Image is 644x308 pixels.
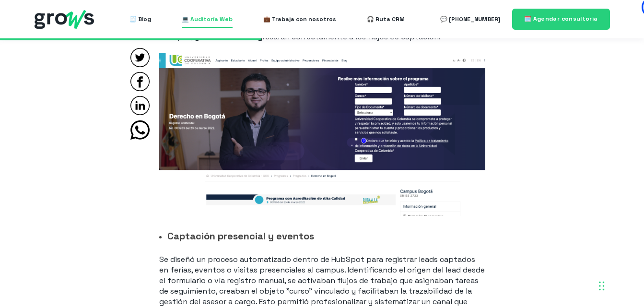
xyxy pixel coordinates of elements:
a: 💼 Trabaja con nosotros [263,10,336,29]
div: Arrastrar [599,272,605,300]
iframe: Chat Widget [471,185,644,308]
img: grows - hubspot [35,10,94,29]
span: Captación presencial y eventos [167,230,314,242]
img: web-ucc-caso-exito [159,53,485,216]
a: 🎧 Ruta CRM [367,10,405,29]
a: 💻 Auditoría Web [182,10,233,29]
span: 🗓️ Agendar consultoría [524,15,598,23]
a: 🧾 Blog [129,10,151,29]
a: 💬 [PHONE_NUMBER] [440,10,500,29]
a: 🗓️ Agendar consultoría [512,9,610,29]
div: Widget de chat [471,185,644,308]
